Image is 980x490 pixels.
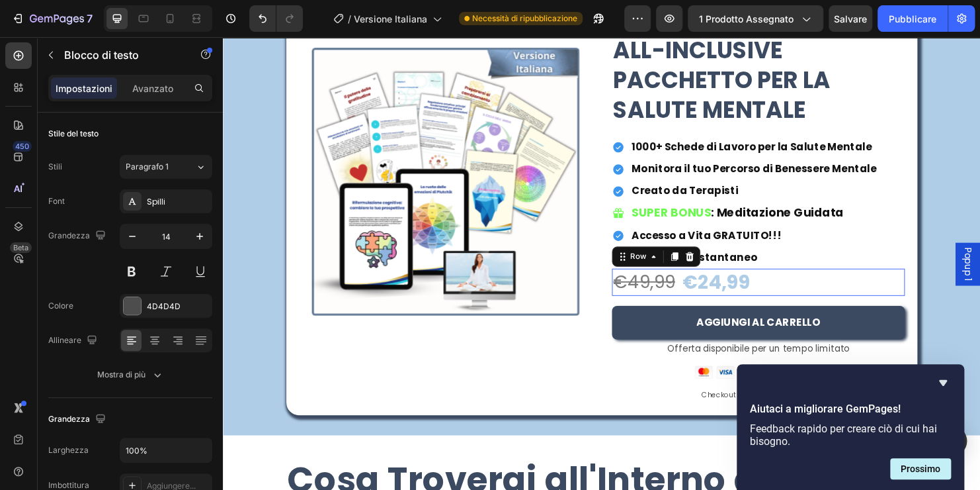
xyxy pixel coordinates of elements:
font: Grandezza [48,230,90,242]
button: Paragrafo 1 [120,155,212,179]
button: Mostra di più [48,363,212,387]
button: Pubblicare [878,5,948,32]
img: gempages_547309722085098664-2e4d93e8-a7ea-4e23-a294-f56b938e3916.png [407,336,714,366]
font: Colore [48,300,73,312]
font: Pubblicare [889,12,936,26]
div: 450 [13,141,32,152]
div: AGGIUNGI AL CARRELLO [496,289,626,309]
div: Annulla/Ripeti [249,5,303,32]
p: Text Block [64,47,177,63]
font: Stili [48,161,62,173]
span: SUPER BONUS [428,175,511,192]
button: Nascondi sondaggio [935,375,951,391]
p: Impostazioni [56,81,112,95]
font: Grandezza [48,413,90,425]
p: Creato da Terapisti [428,152,540,171]
input: Automatico [120,438,212,462]
p: Monitora il tuo Percorso di Benessere Mentale [428,128,684,148]
span: Popup 1 [774,220,787,255]
div: €49,99 [407,244,475,270]
font: Allineare [48,334,81,346]
font: Stile del testo [48,128,99,140]
span: Paragrafo 1 [126,161,169,173]
p: Offerta disponibile per un tempo limitato [409,318,713,334]
div: €24,99 [480,242,554,271]
div: Beta [10,242,32,253]
p: 1000+ Schede di Lavoro per la Salute Mentale [428,106,680,125]
div: Spilli [147,196,209,208]
p: Feedback rapido per creare ciò di cui hai bisogno. [750,422,951,448]
p: 7 [87,11,93,26]
p: Avanzato [132,81,173,95]
div: 4D4D4D [147,301,209,313]
font: Larghezza [48,444,89,456]
div: Aiutaci a migliorare GemPages! [750,375,951,479]
button: AGGIUNGI AL CARRELLO [407,281,714,317]
font: Mostra di più [97,369,145,381]
p: Accesso a Vita GRATUITO!!! [428,199,585,218]
span: Versione Italiana [354,12,427,26]
button: Prossima domanda [890,458,951,479]
iframe: Design area [223,37,980,490]
font: Font [48,195,65,207]
button: 7 [5,5,99,32]
span: / [348,12,351,26]
span: 1 prodotto assegnato [699,12,794,26]
p: Checkout 100% Sicuro e Protetto [409,368,713,381]
h2: Aiutaci a migliorare GemPages! [750,401,951,417]
button: 1 prodotto assegnato [688,5,823,32]
button: Salvare [829,5,872,32]
span: Necessità di ripubblicazione [472,13,577,24]
div: Row [424,224,446,236]
span: Salvare [834,13,867,24]
span: : Meditazione Guidata [511,175,650,192]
